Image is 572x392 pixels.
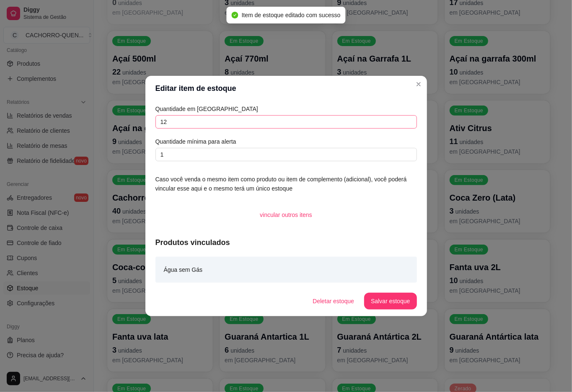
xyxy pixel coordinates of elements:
button: vincular outros itens [253,206,319,223]
button: Close [412,77,425,91]
button: Salvar estoque [364,293,417,309]
article: Quantidade mínima para alerta [155,137,417,146]
button: Deletar estoque [306,293,361,309]
article: Caso você venda o mesmo item como produto ou item de complemento (adicional), você poderá vincula... [155,175,417,193]
span: Item de estoque editado com sucesso [242,12,341,18]
article: Produtos vinculados [155,237,417,248]
article: Quantidade em [GEOGRAPHIC_DATA] [155,104,417,113]
span: check-circle [232,12,238,18]
header: Editar item de estoque [145,76,427,101]
article: Água sem Gás [164,265,203,274]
